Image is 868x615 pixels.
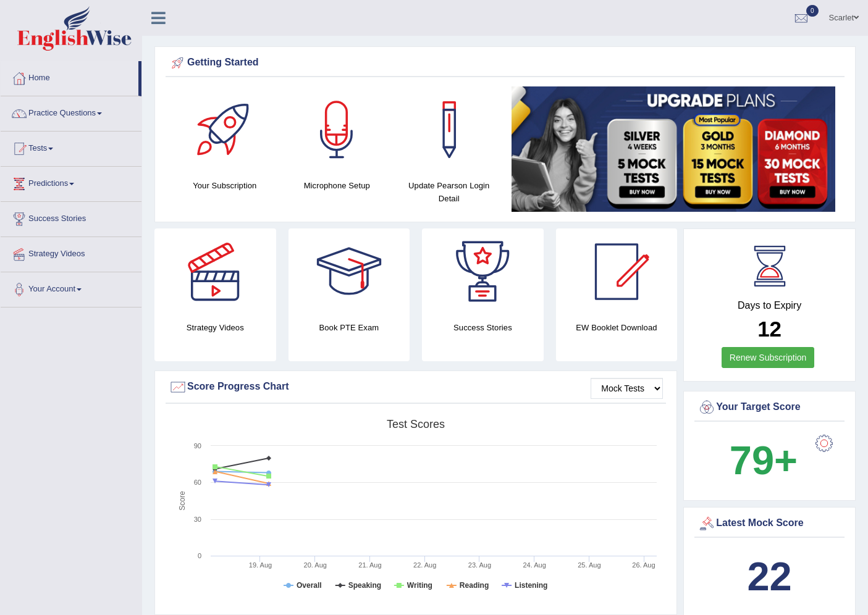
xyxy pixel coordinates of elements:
[512,86,836,212] img: small5.jpg
[523,561,546,569] tspan: 24. Aug
[722,347,815,368] a: Renew Subscription
[407,581,432,590] tspan: Writing
[194,516,201,523] text: 30
[697,398,841,417] div: Your Target Score
[578,561,600,569] tspan: 25. Aug
[1,237,141,268] a: Strategy Videos
[806,5,819,17] span: 0
[399,179,499,205] h4: Update Pearson Login Detail
[460,581,489,590] tspan: Reading
[198,552,201,559] text: 0
[297,581,322,590] tspan: Overall
[422,321,544,334] h4: Success Stories
[757,317,782,341] b: 12
[697,300,841,311] h4: Days to Expiry
[747,554,791,599] b: 22
[1,272,141,303] a: Your Account
[169,378,663,396] div: Score Progress Chart
[249,561,272,569] tspan: 19. Aug
[387,418,445,430] tspan: Test scores
[194,479,201,486] text: 60
[178,491,187,511] tspan: Score
[304,561,327,569] tspan: 20. Aug
[289,321,410,334] h4: Book PTE Exam
[1,96,141,127] a: Practice Questions
[413,561,436,569] tspan: 22. Aug
[169,54,841,72] div: Getting Started
[154,321,276,334] h4: Strategy Videos
[730,438,798,483] b: 79+
[358,561,381,569] tspan: 21. Aug
[697,514,841,533] div: Latest Mock Score
[348,581,381,590] tspan: Speaking
[1,132,141,162] a: Tests
[175,179,275,192] h4: Your Subscription
[287,179,387,192] h4: Microphone Setup
[1,167,141,198] a: Predictions
[515,581,547,590] tspan: Listening
[468,561,491,569] tspan: 23. Aug
[194,442,201,450] text: 90
[1,202,141,233] a: Success Stories
[632,561,655,569] tspan: 26. Aug
[1,61,138,92] a: Home
[556,321,678,334] h4: EW Booklet Download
